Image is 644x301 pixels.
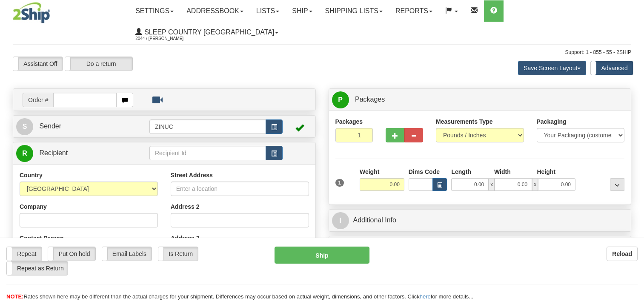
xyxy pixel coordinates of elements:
label: Height [537,168,556,176]
span: Order # [23,93,53,107]
a: P Packages [332,91,628,108]
span: P [332,91,349,108]
label: Is Return [158,247,198,261]
span: 2044 / [PERSON_NAME] [135,34,199,43]
span: Sender [39,122,61,130]
label: Country [20,171,43,179]
a: R Recipient [16,145,135,162]
iframe: chat widget [624,107,643,194]
img: logo2044.jpg [13,2,50,23]
a: S Sender [16,118,149,135]
a: Reports [389,0,439,22]
label: Weight [360,168,379,176]
input: Sender Id [149,119,266,134]
a: Settings [129,0,180,22]
span: R [16,145,33,162]
span: NOTE: [6,293,23,300]
span: Packages [355,96,385,103]
div: Support: 1 - 855 - 55 - 2SHIP [13,49,631,56]
label: Width [494,168,511,176]
label: Repeat [7,247,42,261]
span: Sleep Country [GEOGRAPHIC_DATA] [142,28,274,36]
button: Ship [275,247,369,264]
a: IAdditional Info [332,212,628,229]
a: Ship [286,0,318,22]
label: Address 3 [171,234,200,242]
input: Enter a location [171,182,309,196]
span: x [532,178,538,191]
label: Do a return [65,57,132,71]
a: Sleep Country [GEOGRAPHIC_DATA] 2044 / [PERSON_NAME] [129,22,285,43]
label: Packages [335,117,363,126]
b: Reload [612,250,632,257]
label: Assistant Off [13,57,63,71]
span: 1 [335,179,344,187]
label: Put On hold [48,247,95,261]
label: Repeat as Return [7,261,68,275]
a: Addressbook [180,0,250,22]
span: x [489,178,495,191]
label: Measurements Type [436,117,493,126]
span: S [16,118,33,135]
a: Shipping lists [319,0,389,22]
label: Street Address [171,171,213,179]
span: I [332,212,349,229]
label: Address 2 [171,202,200,211]
a: Lists [250,0,286,22]
button: Reload [607,247,638,261]
input: Recipient Id [149,146,266,160]
label: Contact Person [20,234,63,242]
label: Dims Code [409,168,440,176]
span: Recipient [39,149,68,156]
button: Save Screen Layout [518,61,586,75]
div: ... [610,178,624,191]
label: Length [451,168,471,176]
a: here [420,293,431,300]
label: Advanced [591,61,633,75]
label: Company [20,202,47,211]
label: Packaging [537,117,567,126]
label: Email Labels [102,247,152,261]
